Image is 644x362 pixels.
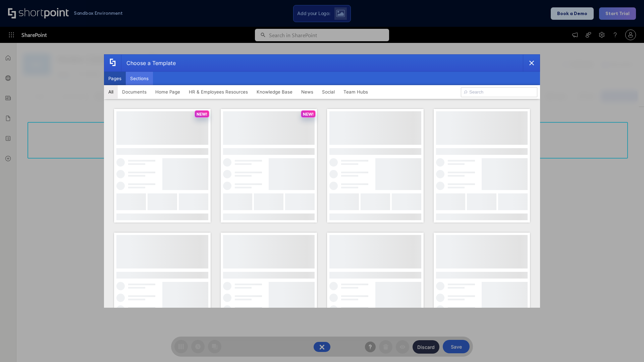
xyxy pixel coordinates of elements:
button: Home Page [151,85,184,99]
button: Knowledge Base [252,85,297,99]
button: News [297,85,318,99]
div: Choose a Template [121,55,176,71]
p: NEW! [303,112,314,117]
button: All [104,85,118,99]
button: Team Hubs [339,85,372,99]
button: HR & Employees Resources [184,85,252,99]
input: Search [461,87,537,97]
button: Documents [118,85,151,99]
button: Social [318,85,339,99]
p: NEW! [197,112,207,117]
button: Sections [126,72,153,85]
iframe: Chat Widget [610,330,644,362]
button: Pages [104,72,126,85]
div: template selector [104,54,540,308]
